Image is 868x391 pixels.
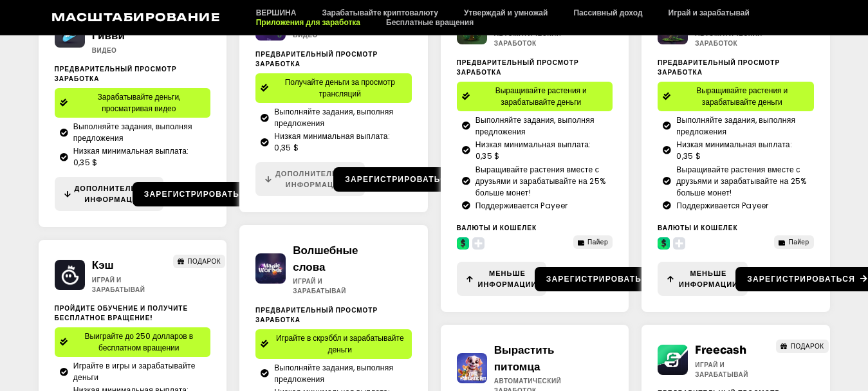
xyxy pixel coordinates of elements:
[322,8,438,17] font: Зарабатывайте криптовалюту
[97,91,180,114] font: Зарабатывайте деньги, просматривая видео
[173,255,225,268] a: ПОДАРОК
[573,8,642,17] font: Пассивный доход
[695,343,746,357] a: Freecash
[658,223,738,233] font: Валюты и кошелек
[73,360,196,383] font: Играйте в игры и зарабатывайте деньги
[75,183,154,205] font: Дополнительная информация
[276,332,404,355] font: Играйте в скрэббл и зарабатывайте деньги
[457,58,579,77] font: Предварительный просмотр заработка
[243,17,373,27] a: Приложения для заработка
[92,46,116,55] font: Видео
[494,343,555,374] a: Вырастить питомца
[669,8,750,17] font: Играй и зарабатывай
[333,167,477,192] a: Зарегистрироваться
[345,174,453,185] font: Зарегистрироваться
[573,235,613,249] a: Пайер
[55,177,164,211] a: Дополнительная информация
[386,17,474,27] font: Бесплатные вращения
[478,268,537,289] font: Меньше информации
[243,8,817,27] nav: Меню
[789,237,809,247] font: Пайер
[560,8,655,17] a: Пассивный доход
[451,8,560,17] a: Утверждай и умножай
[144,188,252,199] font: Зарегистрироваться
[476,164,605,198] font: Выращивайте растения вместе с друзьями и зарабатывайте на 25% больше монет!
[55,304,189,323] font: пройдите обучение и получите бесплатное вращение!
[73,145,189,168] font: Низкая минимальная выплата: 0,35 $
[293,277,346,296] font: Играй и зарабатывай
[256,8,297,17] font: ВЕРШИНА
[92,259,114,272] a: Кэш
[676,139,792,161] font: Низкая минимальная выплата: 0,35 $
[275,168,355,190] font: Дополнительная информация
[587,237,608,247] font: Пайер
[676,164,806,198] font: Выращивайте растения вместе с друзьями и зарабатывайте на 25% больше монет!
[656,8,762,17] a: Играй и зарабатывай
[476,139,591,161] font: Низкая минимальная выплата: 0,35 $
[255,329,412,359] a: Играйте в скрэббл и зарабатывайте деньги
[696,85,788,107] font: Выращивайте растения и зарабатывайте деньги
[274,362,393,385] font: Выполняйте задания, выполняя предложения
[476,200,568,211] font: Поддерживается Payeer
[73,121,192,143] font: Выполняйте задания, выполняя предложения
[676,200,768,211] font: Поддерживается Payeer
[658,82,814,111] a: Выращивайте растения и зарабатывайте деньги
[255,50,378,69] font: Предварительный просмотр заработка
[695,29,762,48] font: Автоматический заработок
[256,17,360,27] font: Приложения для заработка
[695,360,748,379] font: Играй и зарабатывай
[55,88,211,118] a: Зарабатывайте деньги, просматривая видео
[658,58,780,77] font: Предварительный просмотр заработка
[494,29,561,48] font: Автоматический заработок
[255,305,378,325] font: Предварительный просмотр заработка
[133,182,277,206] a: Зарегистрироваться
[679,268,738,289] font: Меньше информации
[92,275,145,295] font: Играй и зарабатывай
[776,340,828,353] a: ПОДАРОК
[187,257,221,266] font: ПОДАРОК
[274,106,393,129] font: Выполняйте задания, выполняя предложения
[676,114,795,137] font: Выполняйте задания, выполняя предложения
[476,114,595,137] font: Выполняйте задания, выполняя предложения
[457,223,537,233] font: Валюты и кошелек
[51,10,221,24] a: Масштабирование
[774,235,813,249] a: Пайер
[457,262,547,296] a: Меньше информации
[373,17,486,27] a: Бесплатные вращения
[457,82,613,111] a: Выращивайте растения и зарабатывайте деньги
[535,267,679,291] a: Зарегистрироваться
[243,8,309,17] a: ВЕРШИНА
[84,331,193,353] font: Выиграйте до 250 долларов в бесплатном вращении
[495,85,587,107] font: Выращивайте растения и зарабатывайте деньги
[55,64,177,84] font: Предварительный просмотр заработка
[274,131,390,153] font: Низкая минимальная выплата: 0,35 $
[309,8,451,17] a: Зарабатывайте криптовалюту
[293,244,358,274] a: Волшебные слова
[464,8,548,17] font: Утверждай и умножай
[658,262,748,296] a: Меньше информации
[791,341,824,351] font: ПОДАРОК
[55,327,211,357] a: Выиграйте до 250 долларов в бесплатном вращении
[546,273,654,284] font: Зарегистрироваться
[285,77,395,99] font: Получайте деньги за просмотр трансляций
[255,162,365,196] a: Дополнительная информация
[255,73,412,103] a: Получайте деньги за просмотр трансляций
[747,273,855,284] font: Зарегистрироваться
